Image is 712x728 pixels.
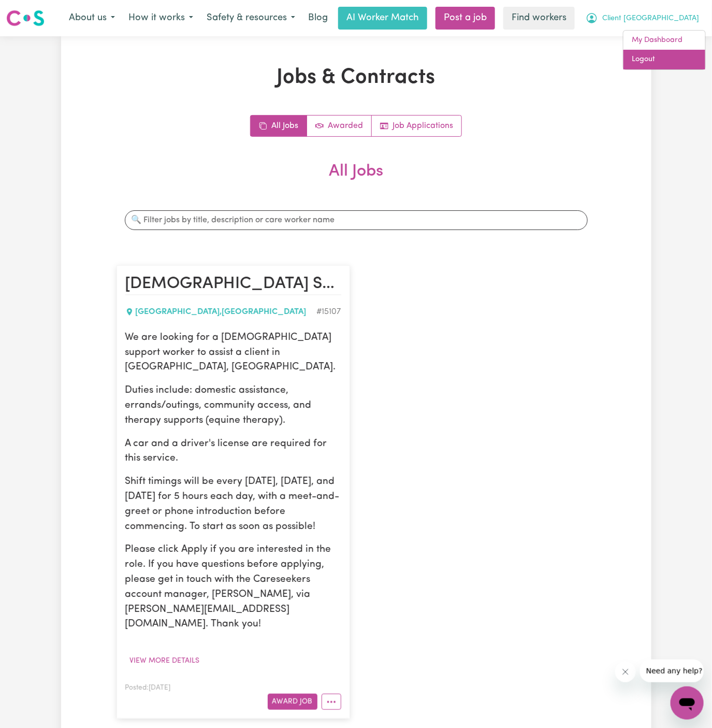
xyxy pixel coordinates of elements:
[640,660,704,682] iframe: Message from company
[602,13,699,24] span: Client [GEOGRAPHIC_DATA]
[503,7,575,30] a: Find workers
[435,7,495,30] a: Post a job
[6,9,45,27] img: Careseekers logo
[307,116,372,136] a: Active jobs
[302,7,334,30] a: Blog
[125,437,341,467] p: A car and a driver's license are required for this service.
[671,687,704,720] iframe: Button to launch messaging window
[125,306,317,318] div: [GEOGRAPHIC_DATA] , [GEOGRAPHIC_DATA]
[615,662,636,682] iframe: Close message
[125,684,171,691] span: Posted: [DATE]
[125,543,341,632] p: Please click Apply if you are interested in the role. If you have questions before applying, plea...
[125,210,588,230] input: 🔍 Filter jobs by title, description or care worker name
[268,694,317,710] button: Award Job
[251,116,307,136] a: All jobs
[623,50,705,69] a: Logout
[372,116,461,136] a: Job applications
[322,694,341,710] button: More options
[117,65,596,90] h1: Jobs & Contracts
[6,6,45,30] a: Careseekers logo
[125,383,341,428] p: Duties include: domestic assistance, errands/outings, community access, and therapy supports (equ...
[125,475,341,534] p: Shift timings will be every [DATE], [DATE], and [DATE] for 5 hours each day, with a meet-and-gree...
[200,7,302,29] button: Safety & resources
[125,331,341,375] p: We are looking for a [DEMOGRAPHIC_DATA] support worker to assist a client in [GEOGRAPHIC_DATA], [...
[579,7,706,29] button: My Account
[623,31,705,50] a: My Dashboard
[338,7,427,30] a: AI Worker Match
[125,274,341,295] h2: Female Support Worker Needed In Macquarie Park, NSW
[317,306,341,318] div: Job ID #15107
[122,7,200,29] button: How it works
[623,30,706,70] div: My Account
[117,162,596,198] h2: All Jobs
[125,653,205,669] button: View more details
[62,7,122,29] button: About us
